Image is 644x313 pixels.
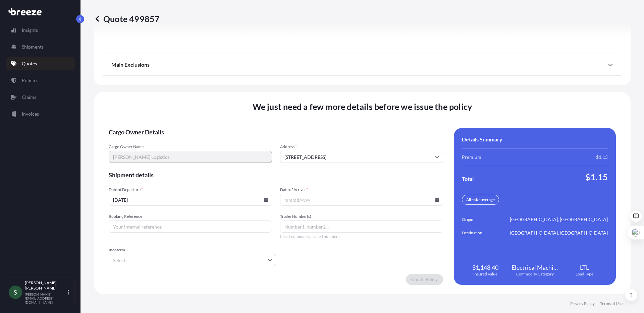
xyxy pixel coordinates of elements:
a: Claims [6,90,75,104]
span: $1,148.40 [472,263,498,271]
span: Insured Value [473,271,497,277]
span: $1.15 [596,154,608,161]
p: Create Policy [411,276,438,283]
div: Main Exclusions [111,57,613,73]
p: Policies [22,77,38,84]
p: Claims [22,94,36,101]
a: Invoices [6,107,75,121]
span: Shipment details [109,171,443,179]
span: Cargo Owner Details [109,128,443,136]
p: [PERSON_NAME][EMAIL_ADDRESS][DOMAIN_NAME] [25,292,66,304]
p: Shipments [22,44,44,50]
input: Number1, number2,... [280,221,443,233]
span: Electrical Machinery and Equipment [512,263,558,271]
span: LTL [580,263,589,271]
a: Shipments [6,40,75,54]
span: Date of Departure [109,187,272,192]
span: [GEOGRAPHIC_DATA], [GEOGRAPHIC_DATA] [510,216,608,223]
span: Address [280,144,443,149]
span: We just need a few more details before we issue the policy [253,101,472,112]
p: [PERSON_NAME] [PERSON_NAME] [25,280,66,291]
input: mm/dd/yyyy [280,194,443,206]
span: $1.15 [585,172,608,182]
p: Quotes [22,60,37,67]
a: Insights [6,23,75,37]
span: Load Type [576,271,593,277]
span: Destination [462,230,499,236]
span: Insert comma-separated numbers [280,234,443,239]
input: Your internal reference [109,221,272,233]
p: Quote 499857 [94,13,160,24]
span: Origin [462,216,499,223]
span: Booking Reference [109,214,272,219]
input: Select... [109,254,276,266]
button: Create Policy [406,274,443,285]
p: Insights [22,27,38,34]
input: mm/dd/yyyy [109,194,272,206]
span: Incoterm [109,247,276,253]
a: Terms of Use [600,301,623,306]
span: Cargo Owner Name [109,144,272,149]
span: Details Summary [462,136,502,143]
span: Main Exclusions [111,61,150,68]
span: S [14,289,17,296]
a: Privacy Policy [570,301,595,306]
span: Trailer Number(s) [280,214,443,219]
a: Quotes [6,57,75,70]
span: [GEOGRAPHIC_DATA], [GEOGRAPHIC_DATA] [510,230,608,236]
span: Premium [462,154,481,161]
a: Policies [6,74,75,87]
span: Date of Arrival [280,187,443,192]
div: All risk coverage [462,195,499,205]
input: Cargo owner address [280,151,443,163]
span: Commodity Category [516,271,554,277]
span: Total [462,176,474,182]
p: Invoices [22,111,39,117]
